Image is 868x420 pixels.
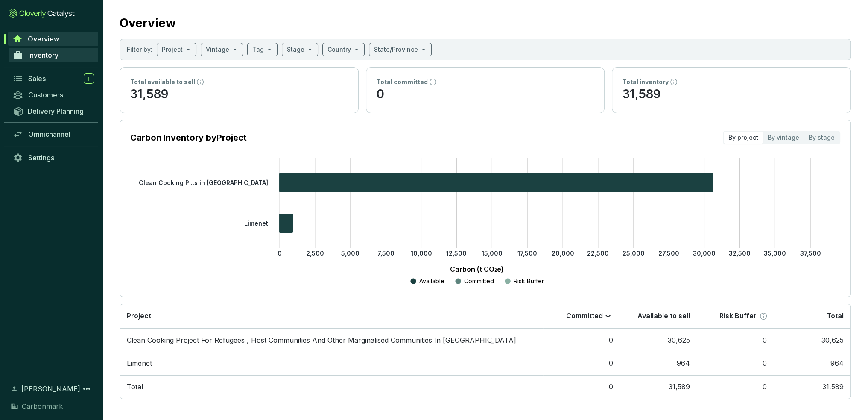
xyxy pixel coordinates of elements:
td: Limenet [120,352,543,375]
td: 0 [697,352,774,375]
td: 0 [543,352,620,375]
td: 964 [774,352,850,375]
p: 31,589 [130,86,348,103]
td: 31,589 [620,375,697,399]
a: Delivery Planning [9,104,98,118]
a: Omnichannel [9,127,98,141]
td: 0 [697,375,774,399]
tspan: 27,500 [658,250,679,257]
p: Total inventory [623,78,669,86]
a: Sales [9,71,98,86]
p: Available [419,277,444,285]
h2: Overview [120,14,176,32]
tspan: 20,000 [551,250,574,257]
tspan: 17,500 [517,250,537,257]
p: Total committed [377,78,428,86]
p: Committed [464,277,494,285]
td: Clean Cooking Project For Refugees , Host Communities And Other Marginalised Communities In Bangl... [120,329,543,352]
tspan: 22,500 [587,250,609,257]
tspan: 2,500 [306,250,324,257]
tspan: 30,000 [693,250,716,257]
p: Filter by: [127,45,152,54]
div: By stage [804,132,839,144]
td: Total [120,375,543,399]
span: Inventory [28,51,58,59]
th: Project [120,304,543,329]
tspan: 37,500 [800,250,821,257]
div: segmented control [723,131,840,144]
td: 964 [620,352,697,375]
td: 0 [543,329,620,352]
td: 0 [543,375,620,399]
p: Total available to sell [130,78,195,86]
span: Sales [28,74,46,83]
tspan: Limenet [244,219,268,226]
span: Settings [28,153,54,162]
td: 0 [697,329,774,352]
p: 31,589 [623,86,840,103]
p: Committed [566,311,603,321]
span: Omnichannel [28,130,70,138]
tspan: 12,500 [446,250,467,257]
span: Customers [28,91,63,99]
tspan: 35,000 [764,250,786,257]
a: Overview [8,32,98,46]
p: Carbon (t CO₂e) [143,264,810,274]
a: Inventory [9,48,98,62]
tspan: 10,000 [410,250,432,257]
th: Available to sell [620,304,697,329]
tspan: 15,000 [482,250,503,257]
span: Carbonmark [22,401,63,411]
td: 30,625 [620,329,697,352]
span: Overview [28,35,59,43]
td: 31,589 [774,375,850,399]
tspan: 25,000 [623,250,645,257]
span: Delivery Planning [28,107,84,115]
p: 0 [377,86,594,103]
td: 30,625 [774,329,850,352]
th: Total [774,304,850,329]
tspan: 0 [278,250,282,257]
div: By project [724,132,763,144]
div: By vintage [763,132,804,144]
a: Customers [9,88,98,102]
span: [PERSON_NAME] [21,384,80,394]
tspan: 5,000 [341,250,359,257]
tspan: 7,500 [377,250,395,257]
tspan: Clean Cooking P...s in [GEOGRAPHIC_DATA] [139,179,268,186]
p: Risk Buffer [719,311,757,321]
p: Risk Buffer [514,277,544,285]
a: Settings [9,150,98,165]
tspan: 32,500 [729,250,751,257]
p: Carbon Inventory by Project [130,132,247,144]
